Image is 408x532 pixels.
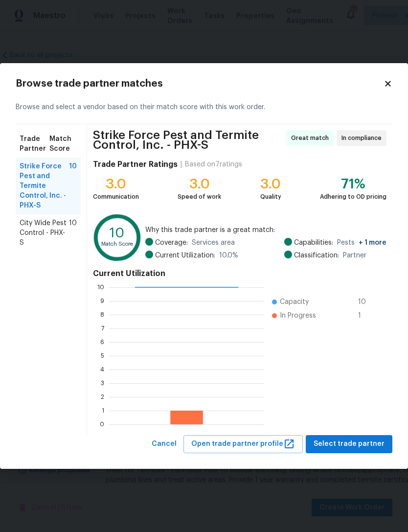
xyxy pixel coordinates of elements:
[183,435,303,453] button: Open trade partner profile
[100,339,104,345] text: 6
[341,133,385,143] span: In compliance
[314,438,385,450] span: Select trade partner
[49,134,77,154] span: Match Score
[155,238,188,248] span: Coverage:
[69,162,77,210] span: 10
[148,435,181,453] button: Cancel
[178,192,221,202] div: Speed of work
[294,238,333,248] span: Capabilities:
[291,133,333,143] span: Great match
[343,251,366,260] span: Partner
[185,160,242,169] div: Based on 7 ratings
[101,353,104,359] text: 5
[178,160,185,169] div: |
[359,239,386,246] span: + 1 more
[93,130,283,150] span: Strike Force Pest and Termite Control, Inc. - PHX-S
[280,297,309,307] span: Capacity
[192,238,235,248] span: Services area
[306,435,392,453] button: Select trade partner
[16,79,384,89] h2: Browse trade partner matches
[219,251,238,260] span: 10.0 %
[101,394,104,400] text: 2
[280,311,316,321] span: In Progress
[100,298,104,304] text: 9
[93,192,139,202] div: Communication
[93,269,386,278] h4: Current Utilization
[320,179,386,189] div: 71%
[110,227,124,240] text: 10
[20,162,69,210] span: Strike Force Pest and Termite Control, Inc. - PHX-S
[101,380,104,386] text: 3
[102,408,104,414] text: 1
[178,179,221,189] div: 3.0
[101,241,133,247] text: Match Score
[337,238,386,248] span: Pests
[93,160,178,169] h4: Trade Partner Ratings
[20,134,49,154] span: Trade Partner
[358,297,374,307] span: 10
[69,218,77,248] span: 10
[100,312,104,318] text: 8
[93,179,139,189] div: 3.0
[358,311,374,321] span: 1
[260,192,281,202] div: Quality
[16,91,392,124] div: Browse and select a vendor based on their match score with this work order.
[20,218,69,248] span: City Wide Pest Control - PHX-S
[152,438,177,450] span: Cancel
[155,251,215,260] span: Current Utilization:
[100,367,104,372] text: 4
[100,421,104,427] text: 0
[191,438,295,450] span: Open trade partner profile
[101,325,104,331] text: 7
[320,192,386,202] div: Adhering to OD pricing
[260,179,281,189] div: 3.0
[145,225,386,235] span: Why this trade partner is a great match:
[294,251,339,260] span: Classification:
[97,284,104,290] text: 10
